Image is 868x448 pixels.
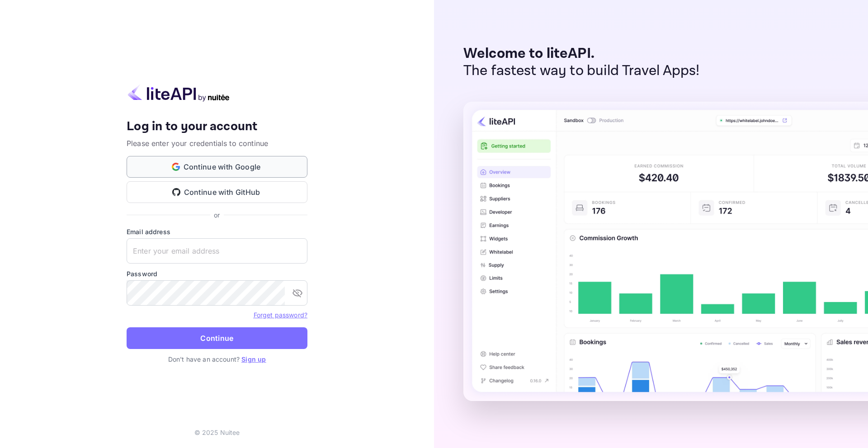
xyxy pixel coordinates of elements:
[127,227,307,236] label: Email address
[254,311,307,319] a: Forget password?
[127,84,231,102] img: liteapi
[127,156,307,178] button: Continue with Google
[127,327,307,349] button: Continue
[463,62,700,80] p: The fastest way to build Travel Apps!
[241,355,266,363] a: Sign up
[463,45,700,62] p: Welcome to liteAPI.
[214,210,220,220] p: or
[127,181,307,203] button: Continue with GitHub
[288,284,307,302] button: toggle password visibility
[127,138,307,149] p: Please enter your credentials to continue
[194,428,240,437] p: © 2025 Nuitee
[254,310,307,319] a: Forget password?
[127,269,307,278] label: Password
[127,354,307,364] p: Don't have an account?
[127,238,307,264] input: Enter your email address
[127,119,307,135] h4: Log in to your account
